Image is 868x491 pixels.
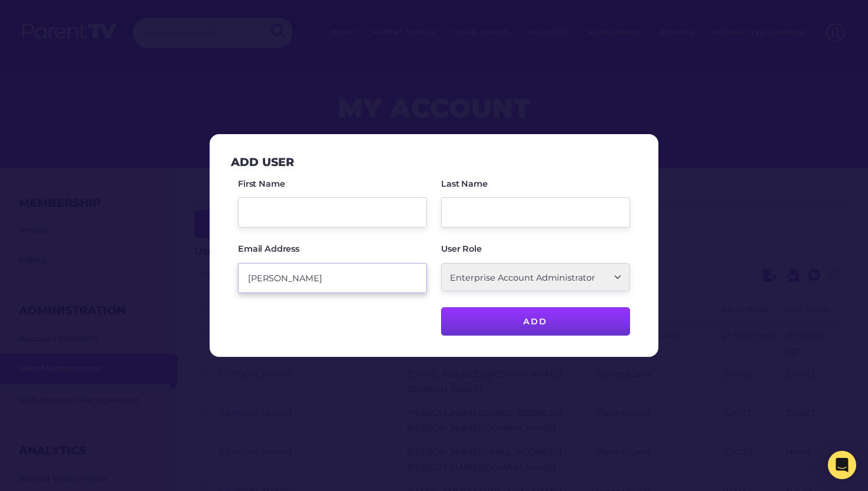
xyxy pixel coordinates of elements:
label: Last Name [441,180,488,188]
label: First Name [238,180,285,188]
label: User Role [441,245,482,253]
h3: Add User [231,155,294,169]
div: Open Intercom Messenger [828,451,856,479]
input: Add [441,307,630,336]
label: Email Address [238,245,299,253]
